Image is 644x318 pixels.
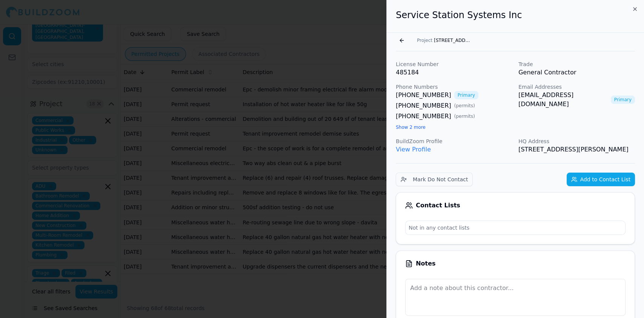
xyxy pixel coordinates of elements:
span: [STREET_ADDRESS] [434,37,472,43]
p: BuildZoom Profile [396,137,512,145]
p: HQ Address [518,137,635,145]
span: ( permits ) [454,103,475,109]
button: Show 2 more [396,124,426,130]
div: Notes [405,260,626,267]
p: Trade [518,60,635,68]
a: View Profile [396,146,431,153]
div: Contact Lists [405,202,626,209]
p: Not in any contact lists [406,221,625,235]
button: Mark Do Not Contact [396,173,473,186]
p: Phone Numbers [396,83,512,91]
button: Project[STREET_ADDRESS] [412,35,476,46]
p: General Contractor [518,68,635,77]
p: License Number [396,60,512,68]
button: Add to Contact List [567,173,635,186]
p: 485184 [396,68,512,77]
a: [PHONE_NUMBER] [396,101,451,110]
h2: Service Station Systems Inc [396,9,635,21]
p: [STREET_ADDRESS][PERSON_NAME] [518,145,635,154]
p: Email Addresses [518,83,635,91]
span: Primary [454,91,478,99]
span: Primary [611,96,635,104]
span: ( permits ) [454,113,475,119]
span: Project [417,37,432,43]
a: [EMAIL_ADDRESS][DOMAIN_NAME] [518,91,608,109]
a: [PHONE_NUMBER] [396,91,451,100]
a: [PHONE_NUMBER] [396,112,451,121]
